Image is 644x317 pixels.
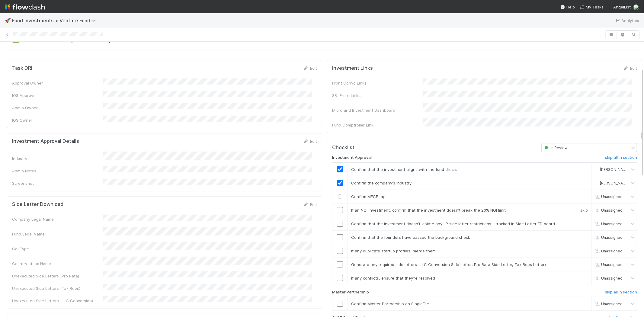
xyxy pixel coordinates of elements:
span: Confirm that the founders have passed the background check [351,235,470,240]
div: Front Convo Links [332,80,423,86]
img: avatar_1a1d5361-16dd-4910-a949-020dcd9f55a3.png [594,167,599,172]
span: 🚀 [5,18,11,23]
span: If any duplicate startup profiles, merge them [351,248,436,253]
div: Industry [12,155,103,162]
span: My Tasks [580,5,604,9]
div: Help [560,4,575,10]
span: Unassigned [594,262,623,267]
span: Unassigned [594,302,623,306]
span: AngelList [613,5,631,9]
h5: Investment Approval Details [12,138,79,144]
div: Fund Comptroller Link [332,122,423,128]
a: Edit [303,139,317,144]
a: Edit [623,66,637,71]
span: Unassigned [594,194,623,199]
span: If an NQI investment, confirm that the investment doesn’t break the 20% NQI limit [351,208,506,213]
a: skip all in section [605,155,637,162]
h6: skip all in section [605,155,637,160]
div: IOS Approver [12,92,103,98]
a: skip all in section [605,290,637,297]
a: Edit [303,202,317,207]
span: Generate any required side letters (LLC Conversion Side Letter, Pro Rata Side Letter, Tax Reps Le... [351,262,546,267]
span: [PERSON_NAME] [600,181,630,185]
h5: Investment Links [332,65,373,71]
div: Unexecuted Side Letters (Pro Rata) [12,273,103,279]
div: Admin Owner [12,105,103,111]
div: IOS Owner [12,117,103,123]
span: Confirm that the investment doesn’t violate any LP side letter restrictions - tracked in Side Let... [351,221,555,226]
span: Fund Investments > Venture Fund [12,18,99,24]
h5: Task DRI [12,65,32,71]
div: Screenshot [12,180,103,186]
span: Unassigned [594,208,623,212]
a: skip [580,208,588,213]
span: If any conflicts, ensure that they’re resolved [351,276,435,280]
div: Unexecuted Side Letters (Tax Reps) [12,285,103,291]
a: Edit [303,66,317,71]
div: Unexecuted Side Letters (LLC Conversion) [12,298,103,304]
h5: Side Letter Download [12,201,63,207]
span: In Review [543,146,568,150]
span: Unassigned [594,221,623,226]
div: Admin Notes [12,168,103,174]
div: Fund Legal Name [12,231,103,237]
div: Microfund Investment Dashboard [332,107,423,113]
h5: Checklist [332,145,354,151]
span: Unassigned [594,235,623,239]
span: Unassigned [594,276,623,280]
img: avatar_1a1d5361-16dd-4910-a949-020dcd9f55a3.png [594,181,599,185]
div: SR (Front Links) [332,92,423,98]
div: Co. Type [12,246,103,252]
span: Confirm MECE tag [351,194,386,199]
span: Confirm that the investment aligns with the fund thesis [351,167,457,172]
div: Approval Owner [12,80,103,86]
h6: skip all in section [605,290,637,295]
span: Unassigned [594,248,623,253]
div: Company Legal Name [12,216,103,222]
h6: Master Partnership [332,290,369,295]
a: My Tasks [580,4,604,10]
div: Country of Inc Name [12,261,103,267]
h6: Investment Approval [332,155,372,160]
a: Analytics [615,17,639,24]
img: avatar_1a1d5361-16dd-4910-a949-020dcd9f55a3.png [633,4,639,10]
span: Confirm Master Partnership on SingleFile [351,301,429,306]
img: logo-inverted-e16ddd16eac7371096b0.svg [5,2,45,12]
span: Confirm the company's industry [351,181,412,185]
span: [PERSON_NAME] [600,167,630,171]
